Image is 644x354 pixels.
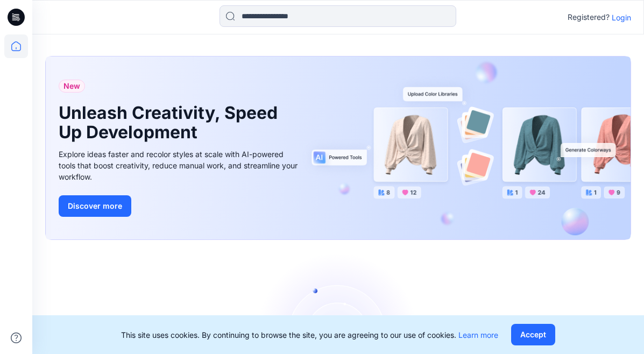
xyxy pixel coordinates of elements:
[121,329,498,341] p: This site uses cookies. By continuing to browse the site, you are agreeing to our use of cookies.
[458,330,498,339] a: Learn more
[59,195,301,217] a: Discover more
[59,195,131,217] button: Discover more
[612,12,631,23] p: Login
[568,11,610,24] p: Registered?
[511,324,555,345] button: Accept
[59,103,285,142] h1: Unleash Creativity, Speed Up Development
[63,80,80,93] span: New
[59,148,301,182] div: Explore ideas faster and recolor styles at scale with AI-powered tools that boost creativity, red...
